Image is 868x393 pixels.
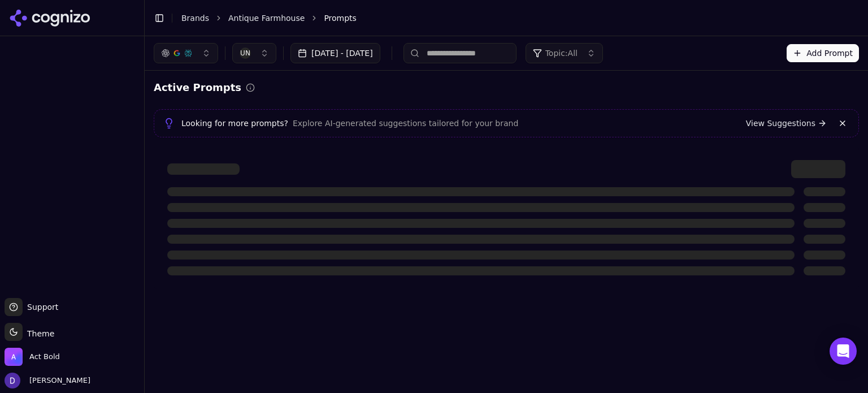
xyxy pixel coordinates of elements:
[5,373,20,388] img: David White
[746,118,827,129] a: View Suggestions
[25,375,90,386] span: [PERSON_NAME]
[23,301,58,313] span: Support
[324,12,357,24] span: Prompts
[154,80,241,96] h2: Active Prompts
[545,47,578,59] span: Topic: All
[293,118,518,129] span: Explore AI-generated suggestions tailored for your brand
[830,338,857,365] div: Open Intercom Messenger
[5,373,90,388] button: Open user button
[181,118,288,129] span: Looking for more prompts?
[181,12,836,24] nav: breadcrumb
[787,44,859,62] button: Add Prompt
[228,12,305,24] a: Antique Farmhouse
[240,47,251,59] span: UN
[5,348,60,366] button: Open organization switcher
[29,352,60,362] span: Act Bold
[290,43,380,63] button: [DATE] - [DATE]
[181,14,209,23] a: Brands
[5,348,23,366] img: Act Bold
[23,329,54,338] span: Theme
[836,116,849,130] button: Dismiss banner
